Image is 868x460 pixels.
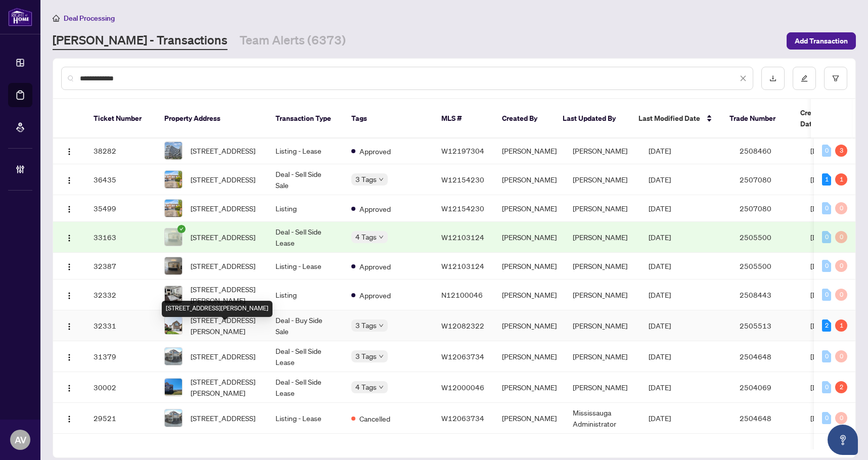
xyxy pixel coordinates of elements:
[649,204,671,213] span: [DATE]
[732,253,802,280] td: 2505500
[191,145,255,156] span: [STREET_ADDRESS]
[793,67,816,90] button: edit
[502,261,557,270] span: [PERSON_NAME]
[822,412,831,424] div: 0
[649,175,671,184] span: [DATE]
[732,341,802,372] td: 2504648
[65,263,73,271] img: Logo
[835,202,847,214] div: 0
[502,352,557,361] span: [PERSON_NAME]
[835,145,847,157] div: 3
[822,350,831,362] div: 0
[822,289,831,301] div: 0
[441,204,484,213] span: W12154230
[267,253,343,280] td: Listing - Lease
[267,164,343,195] td: Deal - Sell Side Sale
[267,310,343,341] td: Deal - Buy Side Sale
[441,261,484,270] span: W12103124
[267,372,343,403] td: Deal - Sell Side Lease
[379,177,384,182] span: down
[761,67,785,90] button: download
[732,164,802,195] td: 2507080
[824,67,847,90] button: filter
[191,412,255,424] span: [STREET_ADDRESS]
[810,175,833,184] span: [DATE]
[15,433,26,447] span: AV
[165,409,182,427] img: thumbnail-img
[810,321,833,330] span: [DATE]
[835,260,847,272] div: 0
[555,99,630,139] th: Last Updated By
[502,146,557,155] span: [PERSON_NAME]
[64,14,115,23] span: Deal Processing
[787,32,856,50] button: Add Transaction
[502,233,557,242] span: [PERSON_NAME]
[85,195,156,222] td: 35499
[379,235,384,240] span: down
[156,99,267,139] th: Property Address
[565,137,641,164] td: [PERSON_NAME]
[177,225,186,233] span: check-circle
[65,292,73,300] img: Logo
[65,176,73,185] img: Logo
[732,222,802,253] td: 2505500
[835,412,847,424] div: 0
[822,260,831,272] div: 0
[61,410,77,426] button: Logo
[267,195,343,222] td: Listing
[379,354,384,359] span: down
[810,204,833,213] span: [DATE]
[565,403,641,434] td: Mississauga Administrator
[649,321,671,330] span: [DATE]
[441,352,484,361] span: W12063734
[85,99,156,139] th: Ticket Number
[267,403,343,434] td: Listing - Lease
[433,99,494,139] th: MLS #
[649,261,671,270] span: [DATE]
[85,164,156,195] td: 36435
[835,319,847,332] div: 1
[61,143,77,159] button: Logo
[85,403,156,434] td: 29521
[165,200,182,217] img: thumbnail-img
[343,99,433,139] th: Tags
[165,142,182,159] img: thumbnail-img
[810,146,833,155] span: [DATE]
[61,348,77,364] button: Logo
[502,204,557,213] span: [PERSON_NAME]
[649,290,671,299] span: [DATE]
[649,413,671,423] span: [DATE]
[65,234,73,242] img: Logo
[359,261,391,272] span: Approved
[65,415,73,423] img: Logo
[85,137,156,164] td: 38282
[191,203,255,214] span: [STREET_ADDRESS]
[355,231,377,243] span: 4 Tags
[835,173,847,186] div: 1
[494,99,555,139] th: Created By
[800,107,843,129] span: Created Date
[359,413,390,424] span: Cancelled
[355,173,377,185] span: 3 Tags
[191,351,255,362] span: [STREET_ADDRESS]
[502,290,557,299] span: [PERSON_NAME]
[638,113,700,124] span: Last Modified Date
[359,146,391,157] span: Approved
[267,222,343,253] td: Deal - Sell Side Lease
[61,258,77,274] button: Logo
[267,137,343,164] td: Listing - Lease
[792,99,863,139] th: Created Date
[801,75,808,82] span: edit
[61,229,77,245] button: Logo
[740,75,747,82] span: close
[721,99,792,139] th: Trade Number
[732,195,802,222] td: 2507080
[810,290,833,299] span: [DATE]
[822,202,831,214] div: 0
[441,233,484,242] span: W12103124
[565,341,641,372] td: [PERSON_NAME]
[61,287,77,303] button: Logo
[359,290,391,301] span: Approved
[65,384,73,392] img: Logo
[8,8,32,26] img: logo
